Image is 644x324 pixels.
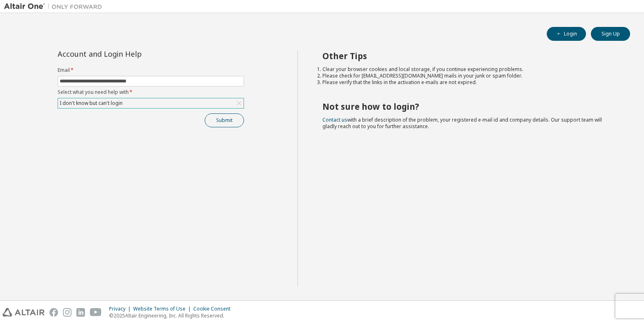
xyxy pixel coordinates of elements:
a: Contact us [322,116,347,123]
div: Cookie Consent [193,306,235,312]
div: Website Terms of Use [133,306,193,312]
li: Please check for [EMAIL_ADDRESS][DOMAIN_NAME] mails in your junk or spam folder. [322,73,616,79]
label: Select what you need help with [58,89,244,95]
img: youtube.svg [90,308,102,317]
button: Submit [205,113,244,127]
div: I don't know but can't login [58,98,244,108]
img: instagram.svg [63,308,72,317]
img: Altair One [4,2,106,11]
h2: Not sure how to login? [322,101,616,112]
div: Account and Login Help [58,51,207,57]
img: facebook.svg [49,308,58,317]
p: © 2025 Altair Engineering, Inc. All Rights Reserved. [109,312,235,319]
div: Privacy [109,306,133,312]
img: altair_logo.svg [2,308,45,317]
div: I don't know but can't login [58,99,124,108]
li: Clear your browser cookies and local storage, if you continue experiencing problems. [322,66,616,73]
button: Login [547,27,586,41]
label: Email [58,67,244,73]
img: linkedin.svg [76,308,85,317]
span: with a brief description of the problem, your registered e-mail id and company details. Our suppo... [322,116,602,130]
li: Please verify that the links in the activation e-mails are not expired. [322,79,616,86]
button: Sign Up [591,27,630,41]
h2: Other Tips [322,51,616,61]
